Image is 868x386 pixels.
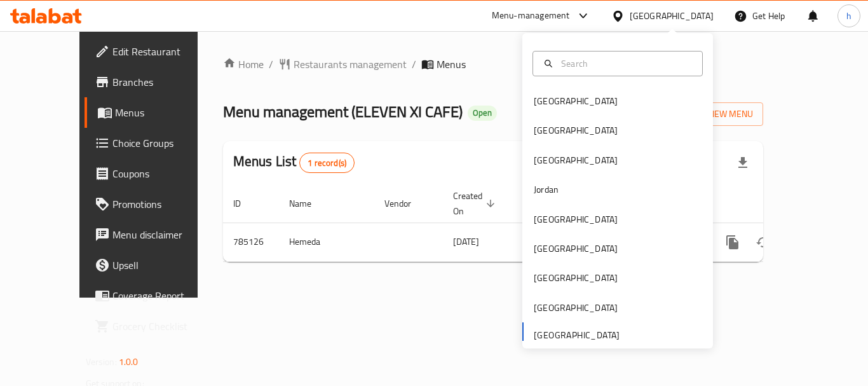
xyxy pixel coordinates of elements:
a: Branches [85,67,224,97]
span: h [846,9,851,23]
div: Total records count [299,153,355,173]
span: Menu management ( ELEVEN XI CAFE ) [223,97,463,126]
div: Export file [728,148,758,178]
td: 785126 [223,223,279,261]
span: Name [289,196,328,211]
td: Hemeda [279,223,374,261]
div: Menu-management [492,8,570,24]
span: Menus [437,57,466,72]
li: / [412,57,416,72]
div: Jordan [534,183,559,196]
span: Promotions [112,196,214,212]
div: [GEOGRAPHIC_DATA] [534,301,618,315]
div: [GEOGRAPHIC_DATA] [534,242,618,256]
a: Menu disclaimer [85,219,224,250]
span: Edit Restaurant [112,44,214,59]
span: Menus [115,105,214,120]
div: Open [468,106,497,121]
input: Search [556,57,695,71]
a: Upsell [85,250,224,280]
div: [GEOGRAPHIC_DATA] [534,94,618,108]
div: [GEOGRAPHIC_DATA] [534,123,618,137]
span: Open [468,107,497,118]
nav: breadcrumb [223,57,764,72]
span: [DATE] [453,233,479,250]
span: Upsell [112,258,214,273]
span: ID [233,196,257,211]
div: [GEOGRAPHIC_DATA] [630,9,714,23]
a: Grocery Checklist [85,311,224,341]
a: Choice Groups [85,128,224,158]
span: Add New Menu [675,106,753,122]
span: Vendor [384,196,428,211]
a: Restaurants management [278,57,407,72]
h2: Menus List [233,152,355,173]
span: Coupons [112,166,214,181]
a: Edit Restaurant [85,36,224,67]
span: Choice Groups [112,135,214,151]
button: more [717,227,748,258]
div: [GEOGRAPHIC_DATA] [534,212,618,226]
span: 1 record(s) [300,157,354,169]
li: / [269,57,273,72]
div: [GEOGRAPHIC_DATA] [534,271,618,285]
span: Menu disclaimer [112,227,214,242]
a: Menus [85,97,224,128]
span: Created On [453,188,499,219]
span: Version: [86,354,117,370]
button: Add New Menu [665,102,763,126]
button: Change Status [748,227,778,258]
span: 1.0.0 [119,354,139,370]
span: Branches [112,74,214,90]
span: Grocery Checklist [112,319,214,334]
div: [GEOGRAPHIC_DATA] [534,153,618,167]
a: Home [223,57,264,72]
a: Coverage Report [85,280,224,311]
span: Coverage Report [112,288,214,303]
span: Restaurants management [294,57,407,72]
a: Coupons [85,158,224,189]
a: Promotions [85,189,224,219]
